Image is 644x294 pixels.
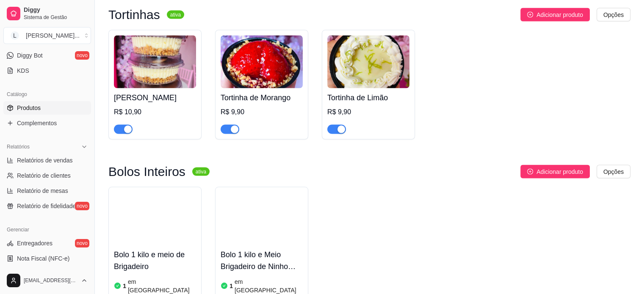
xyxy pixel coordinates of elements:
[17,104,41,112] span: Produtos
[114,249,196,272] h4: Bolo 1 kilo e meio de Brigadeiro
[3,3,91,24] a: DiggySistema de Gestão
[597,8,630,22] button: Opções
[327,107,409,117] div: R$ 9,90
[3,184,91,198] a: Relatório de mesas
[17,119,57,127] span: Complementos
[192,168,210,176] sup: ativa
[24,14,88,21] span: Sistema de Gestão
[520,165,590,179] button: Adicionar produto
[603,167,624,176] span: Opções
[527,12,533,18] span: plus-circle
[114,92,196,104] h4: [PERSON_NAME]
[3,169,91,182] a: Relatório de clientes
[17,51,43,60] span: Diggy Bot
[7,143,30,150] span: Relatórios
[3,236,91,250] a: Entregadoresnovo
[11,31,19,40] span: L
[221,107,303,117] div: R$ 9,90
[527,169,533,175] span: plus-circle
[123,282,126,290] article: 1
[3,27,91,44] button: Select a team
[3,223,91,236] div: Gerenciar
[3,49,91,62] a: Diggy Botnovo
[221,92,303,104] h4: Tortinha de Morango
[24,6,88,14] span: Diggy
[229,282,233,290] article: 1
[3,64,91,77] a: KDS
[17,187,68,195] span: Relatório de mesas
[3,88,91,101] div: Catálogo
[597,165,630,179] button: Opções
[114,36,196,88] img: product-image
[603,10,624,19] span: Opções
[17,171,71,180] span: Relatório de clientes
[114,192,196,245] img: product-image
[17,254,69,263] span: Nota Fiscal (NFC-e)
[221,249,303,272] h4: Bolo 1 kilo e Meio Brigadeiro de Ninho com morango
[114,107,196,117] div: R$ 10,90
[3,270,91,291] button: [EMAIL_ADDRESS][DOMAIN_NAME]
[167,11,184,19] sup: ativa
[26,31,80,40] div: [PERSON_NAME] ...
[327,36,409,88] img: product-image
[17,202,76,210] span: Relatório de fidelidade
[327,92,409,104] h4: Tortinha de Limão
[536,167,583,176] span: Adicionar produto
[108,167,185,177] h3: Bolos Inteiros
[221,192,303,245] img: product-image
[17,66,29,75] span: KDS
[221,36,303,88] img: product-image
[3,154,91,167] a: Relatórios de vendas
[108,10,160,20] h3: Tortinhas
[24,277,77,284] span: [EMAIL_ADDRESS][DOMAIN_NAME]
[536,10,583,19] span: Adicionar produto
[17,156,73,165] span: Relatórios de vendas
[3,199,91,213] a: Relatório de fidelidadenovo
[3,252,91,265] a: Nota Fiscal (NFC-e)
[3,101,91,115] a: Produtos
[3,116,91,130] a: Complementos
[520,8,590,22] button: Adicionar produto
[17,239,53,247] span: Entregadores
